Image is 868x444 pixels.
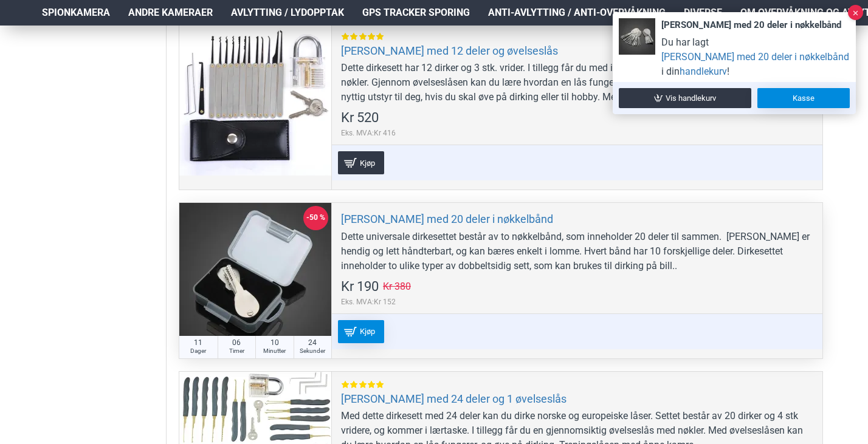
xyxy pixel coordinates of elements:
[488,5,666,20] span: Anti-avlytting / Anti-overvåkning
[341,230,813,273] div: Dette universale dirkesettet består av to nøkkelbånd, som inneholder 20 deler til sammen. [PERSON...
[42,5,110,20] span: Spionkamera
[341,296,411,307] span: Eks. MVA:Kr 152
[619,18,655,55] img: dirkesett-20-deler-nokkelband-1-60x60.webp
[341,280,379,293] span: Kr 190
[231,5,344,20] span: Avlytting / Lydopptak
[179,203,331,355] a: Dirkesett med 20 deler i nøkkelbånd Dirkesett med 20 deler i nøkkelbånd
[341,128,396,138] span: Eks. MVA:Kr 416
[179,24,331,176] a: Dirkesett med 12 deler og øvelseslås Dirkesett med 12 deler og øvelseslås
[341,392,567,406] a: [PERSON_NAME] med 24 deler og 1 øvelseslås
[341,111,379,125] span: Kr 520
[341,44,558,58] a: [PERSON_NAME] med 12 deler og øvelseslås
[661,35,850,79] div: Du har lagt i din !
[341,61,813,104] div: Dette dirkesett har 12 dirker og 3 stk. vrider. I tillegg får du med i pakken en gjennomsiktig øv...
[128,5,213,20] span: Andre kameraer
[680,64,727,79] a: handlekurv
[619,88,751,108] a: Vis handlekurv
[362,5,470,20] span: GPS Tracker Sporing
[661,50,849,64] a: [PERSON_NAME] med 20 deler i nøkkelbånd
[757,88,850,108] a: Kasse
[357,159,378,167] span: Kjøp
[357,327,378,335] span: Kjøp
[341,212,553,226] a: [PERSON_NAME] med 20 deler i nøkkelbånd
[684,5,722,20] span: Diverse
[661,18,850,32] div: [PERSON_NAME] med 20 deler i nøkkelbånd
[383,282,411,292] span: Kr 380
